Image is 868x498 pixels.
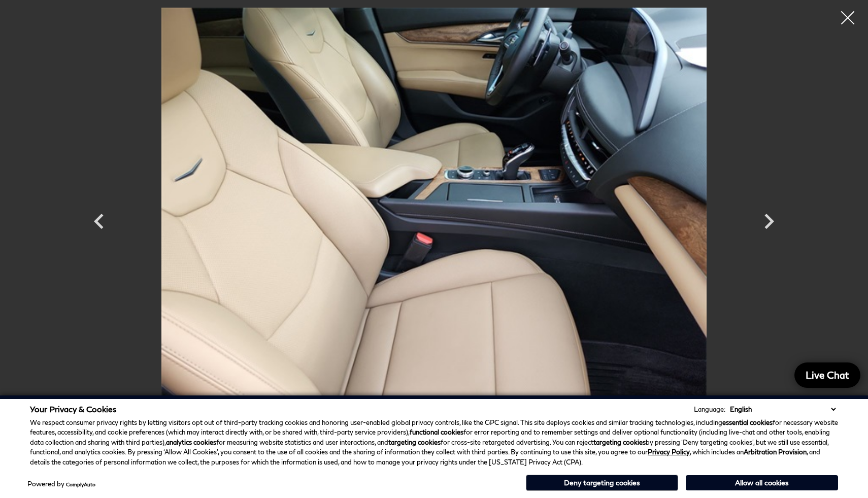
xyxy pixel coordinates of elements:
[526,475,678,491] button: Deny targeting cookies
[686,475,838,490] button: Allow all cookies
[593,438,646,446] strong: targeting cookies
[754,201,784,247] div: Next
[166,438,216,446] strong: analytics cookies
[410,428,463,436] strong: functional cookies
[800,369,854,381] span: Live Chat
[27,481,95,487] div: Powered by
[30,418,838,468] p: We respect consumer privacy rights by letting visitors opt out of third-party tracking cookies an...
[129,8,739,417] img: Used 2025 Radiant Red Tintcoat Cadillac Premium Luxury image 22
[727,404,838,414] select: Language Select
[744,448,807,456] strong: Arbitration Provision
[84,201,114,247] div: Previous
[722,418,773,426] strong: essential cookies
[648,448,690,456] a: Privacy Policy
[66,481,95,487] a: ComplyAuto
[694,406,725,413] div: Language:
[30,404,117,414] span: Your Privacy & Cookies
[794,362,860,388] a: Live Chat
[388,438,441,446] strong: targeting cookies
